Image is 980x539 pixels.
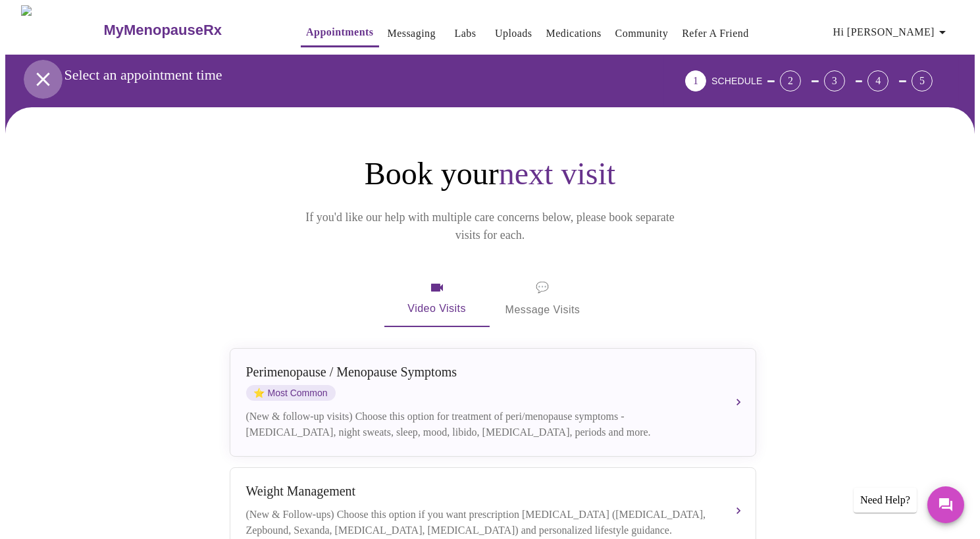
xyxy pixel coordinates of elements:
[64,66,612,84] h3: Select an appointment time
[677,20,754,47] button: Refer a Friend
[301,19,378,47] button: Appointments
[685,70,706,91] div: 1
[254,388,265,398] span: star
[833,23,950,41] span: Hi [PERSON_NAME]
[828,19,956,45] button: Hi [PERSON_NAME]
[505,278,580,319] span: Message Visits
[495,24,532,43] a: Uploads
[400,280,474,318] span: Video Visits
[455,24,477,43] a: Labs
[490,20,538,47] button: Uploads
[21,5,102,55] img: MyMenopauseRx Logo
[824,70,845,91] div: 3
[444,20,486,47] button: Labs
[246,365,713,380] div: Perimenopause / Menopause Symptoms
[288,209,693,244] p: If you'd like our help with multiple care concerns below, please book separate visits for each.
[682,24,749,43] a: Refer a Friend
[610,20,674,47] button: Community
[867,70,889,91] div: 4
[388,24,436,43] a: Messaging
[382,20,441,47] button: Messaging
[536,278,549,297] span: message
[546,24,602,43] a: Medications
[246,385,336,401] span: Most Common
[615,24,669,43] a: Community
[912,70,933,91] div: 5
[103,22,222,39] h3: MyMenopauseRx
[927,486,964,523] button: Messages
[306,23,373,41] a: Appointments
[246,507,713,538] div: (New & Follow-ups) Choose this option if you want prescription [MEDICAL_DATA] ([MEDICAL_DATA], Ze...
[246,484,713,499] div: Weight Management
[780,70,801,91] div: 2
[102,7,274,53] a: MyMenopauseRx
[230,348,756,457] button: Perimenopause / Menopause SymptomsstarMost Common(New & follow-up visits) Choose this option for ...
[499,156,615,191] span: next visit
[246,409,713,440] div: (New & follow-up visits) Choose this option for treatment of peri/menopause symptoms - [MEDICAL_D...
[541,20,607,47] button: Medications
[711,76,762,86] span: SCHEDULE
[24,60,63,99] button: open drawer
[227,155,754,193] h1: Book your
[854,488,917,513] div: Need Help?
